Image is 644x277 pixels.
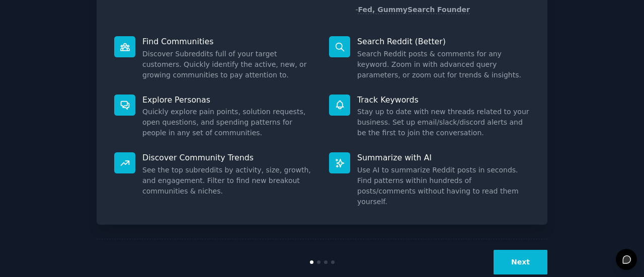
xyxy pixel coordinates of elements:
p: Track Keywords [357,95,530,105]
p: Summarize with AI [357,152,530,163]
dd: Search Reddit posts & comments for any keyword. Zoom in with advanced query parameters, or zoom o... [357,49,530,80]
p: Explore Personas [142,95,315,105]
button: Next [494,250,547,274]
div: - [355,5,470,15]
dd: Quickly explore pain points, solution requests, open questions, and spending patterns for people ... [142,107,315,138]
dd: See the top subreddits by activity, size, growth, and engagement. Filter to find new breakout com... [142,165,315,197]
p: Find Communities [142,36,315,47]
dd: Stay up to date with new threads related to your business. Set up email/slack/discord alerts and ... [357,107,530,138]
a: Fed, GummySearch Founder [358,6,470,14]
dd: Discover Subreddits full of your target customers. Quickly identify the active, new, or growing c... [142,49,315,80]
p: Discover Community Trends [142,152,315,163]
dd: Use AI to summarize Reddit posts in seconds. Find patterns within hundreds of posts/comments with... [357,165,530,207]
p: Search Reddit (Better) [357,36,530,47]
